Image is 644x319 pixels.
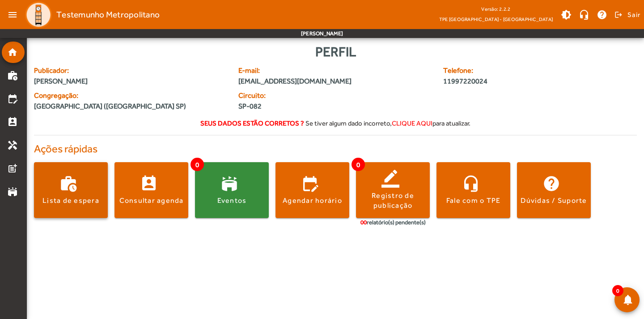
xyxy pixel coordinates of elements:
mat-icon: menu [4,6,21,24]
span: TPE [GEOGRAPHIC_DATA] - [GEOGRAPHIC_DATA] [439,15,553,24]
div: Perfil [34,42,637,62]
span: Telefone: [443,65,586,76]
h4: Ações rápidas [34,143,637,155]
div: Lista de espera [42,196,99,206]
span: Sair [627,8,640,22]
img: Logo TPE [25,1,52,28]
mat-icon: handyman [7,140,18,151]
button: Eventos [195,162,269,218]
span: [GEOGRAPHIC_DATA] ([GEOGRAPHIC_DATA] SP) [34,101,186,112]
mat-icon: post_add [7,163,18,174]
span: Congregação: [34,90,228,101]
mat-icon: stadium [7,186,18,197]
span: Se tiver algum dado incorreto, para atualizar. [305,119,470,127]
span: 0 [352,158,365,171]
span: [PERSON_NAME] [34,76,228,87]
mat-icon: perm_contact_calendar [7,117,18,127]
button: Registro de publicação [356,162,430,218]
div: Agendar horário [283,196,342,206]
span: 0 [191,158,204,171]
mat-icon: edit_calendar [7,93,18,104]
mat-icon: home [7,47,18,58]
button: Lista de espera [34,162,108,218]
button: Consultar agenda [114,162,188,218]
span: E-mail: [238,65,432,76]
a: Testemunho Metropolitano [21,1,160,28]
div: Registro de publicação [356,191,430,211]
div: Eventos [217,196,247,206]
span: 11997220024 [443,76,586,87]
div: Fale com o TPE [446,196,501,206]
button: Fale com o TPE [436,162,510,218]
span: Publicador: [34,65,228,76]
span: [EMAIL_ADDRESS][DOMAIN_NAME] [238,76,432,87]
span: SP-082 [238,101,330,112]
div: Versão: 2.2.2 [439,4,553,15]
div: Consultar agenda [119,196,184,206]
span: Testemunho Metropolitano [56,8,160,22]
button: Dúvidas / Suporte [517,162,591,218]
span: Circuito: [238,90,330,101]
button: Agendar horário [275,162,349,218]
span: clique aqui [392,119,432,127]
strong: Seus dados estão corretos ? [200,119,304,127]
span: 0 [612,285,623,296]
div: relatório(s) pendente(s) [360,218,426,227]
div: Dúvidas / Suporte [521,196,587,206]
button: Sair [613,8,640,21]
mat-icon: work_history [7,70,18,81]
span: 00 [360,219,367,226]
